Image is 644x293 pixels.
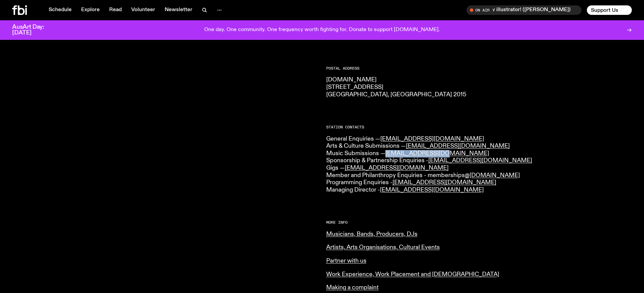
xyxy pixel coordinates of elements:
h3: AusArt Day: [DATE] [12,24,55,36]
a: Musicians, Bands, Producers, DJs [326,231,418,237]
p: One day. One community. One frequency worth fighting for. Donate to support [DOMAIN_NAME]. [204,27,440,33]
a: [EMAIL_ADDRESS][DOMAIN_NAME] [392,179,496,186]
button: Support Us [587,5,632,15]
a: Making a complaint [326,285,379,291]
h2: Station Contacts [326,125,632,129]
a: [EMAIL_ADDRESS][DOMAIN_NAME] [380,187,484,193]
a: [EMAIL_ADDRESS][DOMAIN_NAME] [406,143,510,149]
a: [EMAIL_ADDRESS][DOMAIN_NAME] [385,150,489,156]
a: [EMAIL_ADDRESS][DOMAIN_NAME] [428,157,532,164]
a: Schedule [45,5,76,15]
span: Support Us [591,7,618,13]
a: @[DOMAIN_NAME] [465,172,520,178]
p: General Enquiries — Arts & Culture Submissions — Music Submissions — Sponsorship & Partnership En... [326,136,632,194]
a: Work Experience, Work Placement and [DEMOGRAPHIC_DATA] [326,271,499,277]
a: [EMAIL_ADDRESS][DOMAIN_NAME] [380,136,484,142]
a: Explore [77,5,104,15]
a: Read [105,5,126,15]
button: On AirYour fav illustrators’ fav illustrator! ([PERSON_NAME]) [467,5,581,15]
h2: Postal Address [326,67,632,70]
p: [DOMAIN_NAME] [STREET_ADDRESS] [GEOGRAPHIC_DATA], [GEOGRAPHIC_DATA] 2015 [326,76,632,98]
a: [EMAIL_ADDRESS][DOMAIN_NAME] [345,165,449,171]
a: Artists, Arts Organisations, Cultural Events [326,244,440,250]
h2: More Info [326,221,632,224]
a: Partner with us [326,258,366,264]
a: Volunteer [127,5,159,15]
a: Newsletter [161,5,196,15]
